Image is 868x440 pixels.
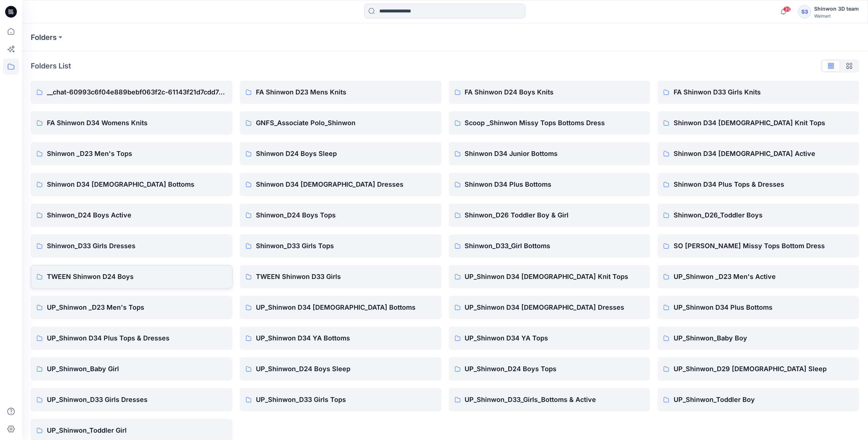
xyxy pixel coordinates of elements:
p: Shinwon_D24 Boys Active [47,210,227,220]
a: UP_Shinwon D34 YA Tops [449,327,651,350]
p: Shinwon D34 Junior Bottoms [465,149,645,159]
p: UP_Shinwon_Baby Girl [47,364,227,374]
p: Shinwon D34 Plus Tops & Dresses [674,179,853,190]
p: Shinwon D34 [DEMOGRAPHIC_DATA] Bottoms [47,179,227,190]
a: TWEEN Shinwon D33 Girls [240,265,442,288]
p: UP_Shinwon_D33_Girls_Bottoms & Active [465,395,645,405]
p: Shinwon D34 Plus Bottoms [465,179,645,190]
a: FA Shinwon D23 Mens Knits [240,81,442,104]
a: FA Shinwon D34 Womens Knits [31,111,232,135]
p: UP_Shinwon D34 YA Tops [465,333,645,343]
a: Shinwon D34 [DEMOGRAPHIC_DATA] Dresses [240,173,442,196]
a: UP_Shinwon_D24 Boys Tops [449,357,651,381]
p: SO [PERSON_NAME] Missy Tops Bottom Dress [674,241,853,251]
a: Shinwon_D24 Boys Active [31,204,232,227]
p: FA Shinwon D24 Boys Knits [465,87,645,97]
p: UP_Shinwon_D33 Girls Tops [256,395,436,405]
a: SO [PERSON_NAME] Missy Tops Bottom Dress [657,234,859,258]
a: UP_Shinwon D34 [DEMOGRAPHIC_DATA] Knit Tops [449,265,651,288]
a: Shinwon D24 Boys Sleep [240,142,442,165]
a: Shinwon_D33 Girls Dresses [31,234,232,258]
p: Shinwon D24 Boys Sleep [256,149,436,159]
p: UP_Shinwon _D23 Men's Tops [47,302,227,313]
a: FA Shinwon D24 Boys Knits [449,81,651,104]
a: Shinwon_D26_Toddler Boys [657,204,859,227]
p: FA Shinwon D34 Womens Knits [47,118,227,128]
a: UP_Shinwon _D23 Men's Active [657,265,859,288]
p: UP_Shinwon_Baby Boy [674,333,853,343]
div: S3 [798,5,811,18]
p: Shinwon_D33 Girls Dresses [47,241,227,251]
a: Shinwon D34 Junior Bottoms [449,142,651,165]
p: UP_Shinwon_D33 Girls Dresses [47,395,227,405]
a: Shinwon _D23 Men's Tops [31,142,232,165]
a: Shinwon D34 [DEMOGRAPHIC_DATA] Active [657,142,859,165]
a: Shinwon D34 Plus Tops & Dresses [657,173,859,196]
p: UP_Shinwon D34 Plus Bottoms [674,302,853,313]
a: UP_Shinwon _D23 Men's Tops [31,296,232,319]
a: UP_Shinwon D34 [DEMOGRAPHIC_DATA] Dresses [449,296,651,319]
span: 30 [783,6,791,12]
a: UP_Shinwon_D24 Boys Sleep [240,357,442,381]
p: TWEEN Shinwon D24 Boys [47,272,227,282]
p: UP_Shinwon_D29 [DEMOGRAPHIC_DATA] Sleep [674,364,853,374]
a: UP_Shinwon D34 Plus Bottoms [657,296,859,319]
div: Shinwon 3D team [814,4,859,13]
a: TWEEN Shinwon D24 Boys [31,265,232,288]
a: Shinwon D34 Plus Bottoms [449,173,651,196]
p: GNFS_Associate Polo_Shinwon [256,118,436,128]
a: __chat-60993c6f04e889bebf063f2c-61143f21d7cdd7a6bb478b50 [31,81,232,104]
a: UP_Shinwon_Baby Girl [31,357,232,381]
p: UP_Shinwon D34 YA Bottoms [256,333,436,343]
p: Shinwon D34 [DEMOGRAPHIC_DATA] Knit Tops [674,118,853,128]
a: FA Shinwon D33 Girls Knits [657,81,859,104]
a: Shinwon_D24 Boys Tops [240,204,442,227]
p: TWEEN Shinwon D33 Girls [256,272,436,282]
p: Shinwon D34 [DEMOGRAPHIC_DATA] Dresses [256,179,436,190]
p: UP_Shinwon _D23 Men's Active [674,272,853,282]
a: Shinwon D34 [DEMOGRAPHIC_DATA] Bottoms [31,173,232,196]
a: UP_Shinwon D34 Plus Tops & Dresses [31,327,232,350]
a: Shinwon_D26 Toddler Boy & Girl [449,204,651,227]
p: FA Shinwon D33 Girls Knits [674,87,853,97]
p: Shinwon _D23 Men's Tops [47,149,227,159]
p: Shinwon_D33 Girls Tops [256,241,436,251]
a: GNFS_Associate Polo_Shinwon [240,111,442,135]
a: Shinwon_D33_Girl Bottoms [449,234,651,258]
p: Folders List [31,60,71,71]
p: __chat-60993c6f04e889bebf063f2c-61143f21d7cdd7a6bb478b50 [47,87,227,97]
div: Walmart [814,13,859,19]
p: UP_Shinwon_Toddler Boy [674,395,853,405]
p: Shinwon_D24 Boys Tops [256,210,436,220]
p: UP_Shinwon_Toddler Girl [47,425,227,436]
a: UP_Shinwon_D33 Girls Dresses [31,388,232,411]
a: UP_Shinwon_D33 Girls Tops [240,388,442,411]
p: Shinwon_D26_Toddler Boys [674,210,853,220]
p: UP_Shinwon D34 [DEMOGRAPHIC_DATA] Dresses [465,302,645,313]
a: UP_Shinwon D34 [DEMOGRAPHIC_DATA] Bottoms [240,296,442,319]
a: UP_Shinwon_Baby Boy [657,327,859,350]
p: Shinwon_D26 Toddler Boy & Girl [465,210,645,220]
p: FA Shinwon D23 Mens Knits [256,87,436,97]
a: UP_Shinwon D34 YA Bottoms [240,327,442,350]
a: Scoop _Shinwon Missy Tops Bottoms Dress [449,111,651,135]
a: UP_Shinwon_D29 [DEMOGRAPHIC_DATA] Sleep [657,357,859,381]
p: UP_Shinwon D34 [DEMOGRAPHIC_DATA] Knit Tops [465,272,645,282]
p: UP_Shinwon_D24 Boys Tops [465,364,645,374]
a: UP_Shinwon_Toddler Boy [657,388,859,411]
p: Scoop _Shinwon Missy Tops Bottoms Dress [465,118,645,128]
p: Shinwon_D33_Girl Bottoms [465,241,645,251]
p: Shinwon D34 [DEMOGRAPHIC_DATA] Active [674,149,853,159]
a: Shinwon D34 [DEMOGRAPHIC_DATA] Knit Tops [657,111,859,135]
a: UP_Shinwon_D33_Girls_Bottoms & Active [449,388,651,411]
a: Folders [31,32,57,42]
p: UP_Shinwon D34 [DEMOGRAPHIC_DATA] Bottoms [256,302,436,313]
a: Shinwon_D33 Girls Tops [240,234,442,258]
p: UP_Shinwon_D24 Boys Sleep [256,364,436,374]
p: UP_Shinwon D34 Plus Tops & Dresses [47,333,227,343]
